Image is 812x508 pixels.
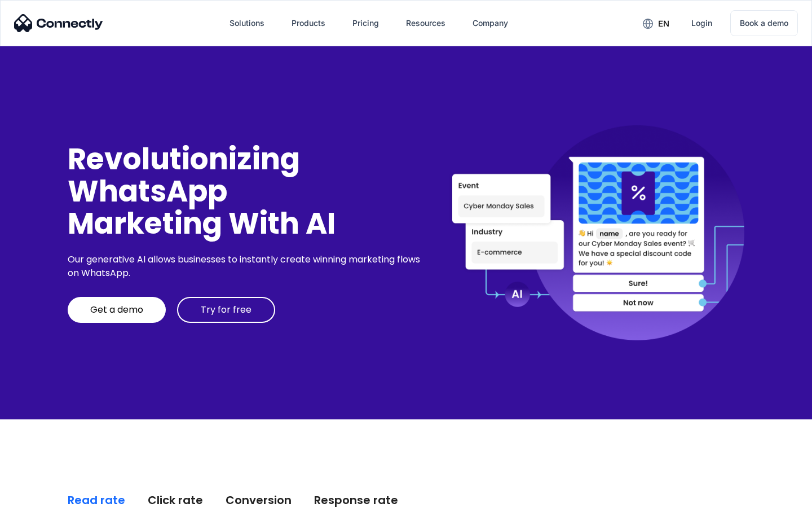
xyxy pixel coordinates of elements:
a: Pricing [343,10,388,37]
div: Login [691,15,712,31]
div: Company [464,10,517,37]
div: Resources [397,10,454,37]
div: Click rate [148,492,203,508]
img: Connectly Logo [14,14,103,32]
div: Solutions [230,15,264,31]
a: Try for free [177,297,275,323]
div: Revolutionizing WhatsApp Marketing With AI [68,143,424,240]
ul: Language list [23,488,68,504]
div: Products [283,10,334,37]
a: Get a demo [68,297,166,323]
div: Read rate [68,492,125,508]
a: Login [682,10,721,37]
div: Company [473,15,508,31]
a: Book a demo [730,10,798,36]
div: Pricing [352,15,379,31]
div: en [658,16,669,32]
div: Try for free [201,304,251,316]
div: Response rate [314,492,398,508]
div: Get a demo [90,304,143,316]
div: Solutions [220,10,273,37]
div: Products [292,15,325,31]
div: Resources [406,15,445,31]
aside: Language selected: English [11,488,68,504]
div: Our generative AI allows businesses to instantly create winning marketing flows on WhatsApp. [68,253,424,280]
div: Conversion [226,492,292,508]
div: en [634,15,678,32]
